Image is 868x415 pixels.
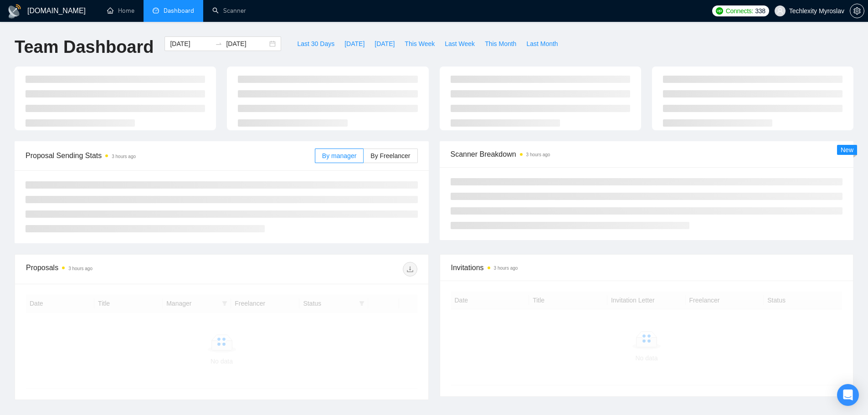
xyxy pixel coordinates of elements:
span: Invitations [451,262,842,273]
span: Last Week [445,39,475,49]
span: This Week [405,39,435,49]
span: Last Month [526,39,558,49]
input: Start date [170,39,211,49]
a: homeHome [107,7,134,15]
img: logo [7,4,22,19]
span: [DATE] [375,39,395,49]
time: 3 hours ago [526,152,550,157]
time: 3 hours ago [494,266,518,271]
button: Last Week [440,36,480,51]
span: By manager [322,152,356,159]
div: Proposals [26,262,221,277]
span: user [777,8,783,14]
span: This Month [485,39,516,49]
img: upwork-logo.png [716,7,723,15]
span: 338 [755,6,765,16]
button: [DATE] [370,36,400,51]
button: This Month [480,36,521,51]
span: setting [850,7,864,15]
button: Last 30 Days [292,36,339,51]
button: This Week [400,36,440,51]
time: 3 hours ago [68,266,92,271]
button: [DATE] [339,36,370,51]
span: New [841,146,853,154]
span: Proposal Sending Stats [26,150,315,161]
a: searchScanner [212,7,246,15]
time: 3 hours ago [112,154,136,159]
button: setting [850,4,864,18]
span: [DATE] [344,39,365,49]
button: Last Month [521,36,563,51]
span: Dashboard [164,7,194,15]
div: Open Intercom Messenger [837,384,859,406]
span: dashboard [153,7,159,14]
span: Scanner Breakdown [451,149,843,160]
span: swap-right [215,40,222,47]
span: Last 30 Days [297,39,334,49]
h1: Team Dashboard [15,36,154,58]
span: By Freelancer [370,152,410,159]
input: End date [226,39,267,49]
span: Connects: [726,6,753,16]
span: to [215,40,222,47]
a: setting [850,7,864,15]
